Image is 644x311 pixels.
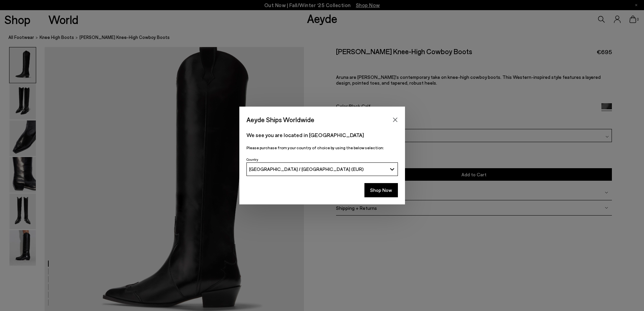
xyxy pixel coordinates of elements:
p: Please purchase from your country of choice by using the below selection: [246,145,398,151]
span: Country [246,157,258,161]
button: Shop Now [364,183,398,197]
p: We see you are located in [GEOGRAPHIC_DATA] [246,131,398,139]
span: Aeyde Ships Worldwide [246,114,314,126]
span: [GEOGRAPHIC_DATA] / [GEOGRAPHIC_DATA] (EUR) [249,166,364,172]
button: Close [390,115,400,125]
